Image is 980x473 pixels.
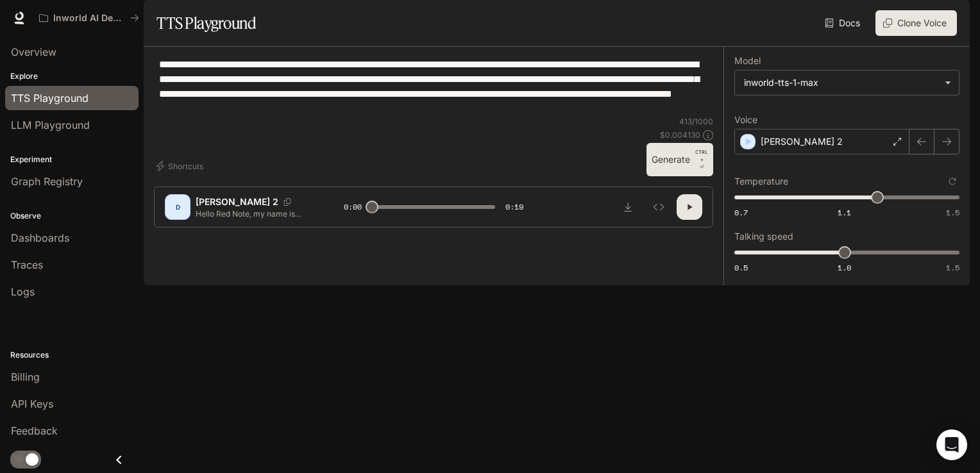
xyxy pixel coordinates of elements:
div: inworld-tts-1-max [744,76,938,89]
p: Model [734,56,761,65]
button: Clone Voice [875,10,957,36]
span: 0.5 [734,262,748,273]
div: inworld-tts-1-max [735,71,959,95]
span: 1.5 [946,207,959,218]
button: Shortcuts [154,156,208,176]
button: All workspaces [33,5,145,31]
p: [PERSON_NAME] 2 [761,135,843,148]
button: GenerateCTRL +⏎ [646,143,713,176]
p: $ 0.004130 [660,129,700,140]
p: Voice [734,115,757,124]
p: 413 / 1000 [679,116,713,127]
p: Talking speed [734,232,793,241]
button: Download audio [615,194,641,220]
div: Open Intercom Messenger [936,429,967,460]
p: CTRL + [695,148,708,163]
button: Reset to default [945,174,959,188]
span: 0:19 [505,201,523,213]
span: 1.0 [838,262,851,273]
span: 0.7 [734,207,748,218]
p: Temperature [734,177,788,186]
button: Copy Voice ID [278,198,296,206]
span: 1.1 [838,207,851,218]
div: D [167,197,188,217]
span: 0:00 [344,201,362,213]
a: Docs [822,10,865,36]
button: Inspect [646,194,672,220]
p: ⏎ [695,148,708,171]
p: Hello Red Note, my name is [PERSON_NAME] and I'm from [GEOGRAPHIC_DATA], [US_STATE] in the [DEMOG... [196,208,313,219]
span: 1.5 [946,262,959,273]
p: Inworld AI Demos [53,13,125,24]
h1: TTS Playground [156,10,256,36]
p: [PERSON_NAME] 2 [196,195,278,208]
